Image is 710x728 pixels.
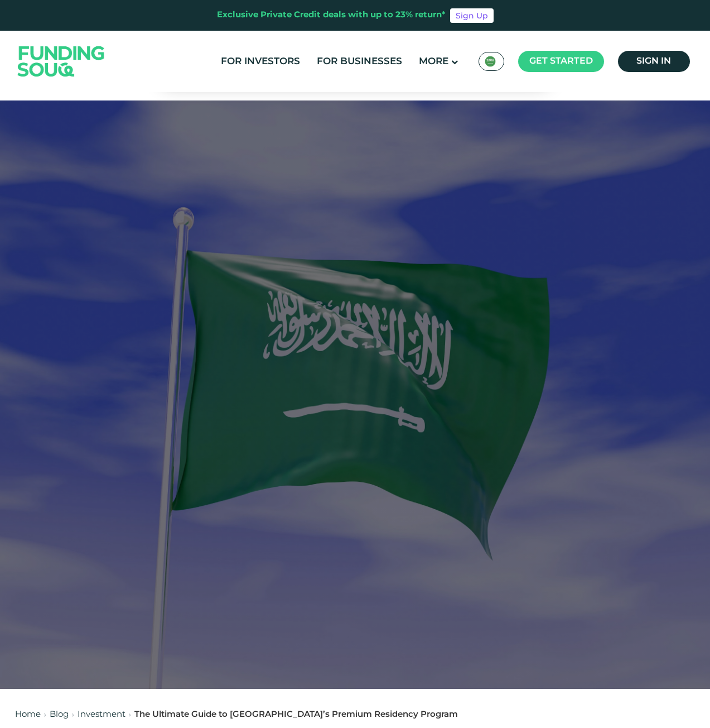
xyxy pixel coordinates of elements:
a: For Investors [218,52,303,71]
span: Sign in [636,57,671,65]
a: For Businesses [314,52,405,71]
a: Home [15,711,41,719]
a: Sign Up [450,8,494,23]
span: More [419,57,448,66]
a: Blog [50,711,69,719]
a: Investment [78,711,125,719]
img: SA Flag [485,56,496,67]
div: Exclusive Private Credit deals with up to 23% return* [217,9,446,22]
div: The Ultimate Guide to [GEOGRAPHIC_DATA]’s Premium Residency Program [134,708,458,721]
a: Sign in [618,51,690,72]
span: Get started [529,57,593,65]
img: Logo [7,33,116,89]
